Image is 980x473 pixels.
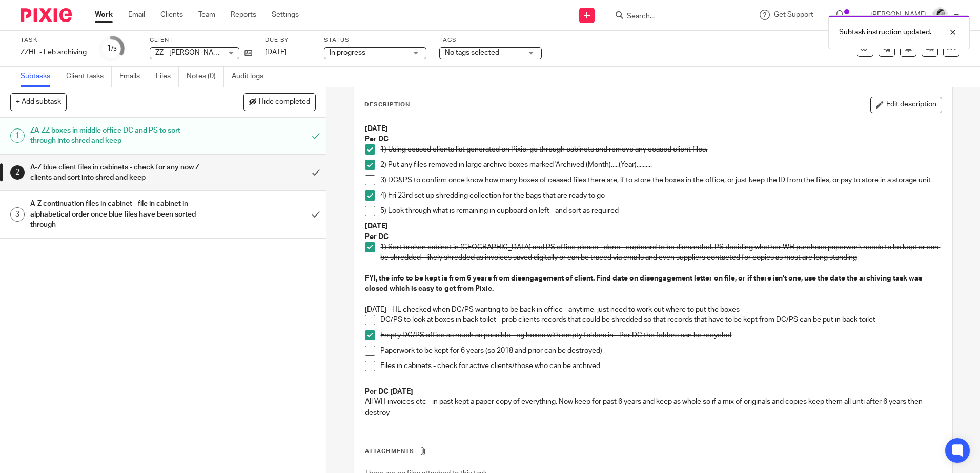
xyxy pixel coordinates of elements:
[30,160,207,186] h1: A-Z blue client files in cabinets - check for any now Z clients and sort into shred and keep
[380,175,941,185] p: 3) DC&PS to confirm once know how many boxes of ceased files there are, if to store the boxes in ...
[272,10,299,20] a: Settings
[380,361,941,371] p: Files in cabinets - check for active clients/those who can be archived
[932,7,948,24] img: Helen_2025.jpg
[365,275,924,292] strong: FYI, the info to be kept is from 6 years from disengagement of client. Find date on disengagement...
[10,165,25,180] div: 2
[95,10,113,20] a: Work
[107,42,117,54] div: 1
[10,207,25,222] div: 3
[150,36,252,45] label: Client
[265,36,311,45] label: Due by
[231,10,256,20] a: Reports
[364,101,410,109] p: Description
[839,27,931,37] p: Subtask instruction updated.
[380,330,941,340] p: Empty DC/PS office as much as possible - eg boxes with empty folders in - Per DC the folders can ...
[21,8,72,22] img: Pixie
[445,49,499,56] span: No tags selected
[365,136,389,143] strong: Per DC
[30,196,207,232] h1: A-Z continuation files in cabinet - file in cabinet in alphabetical order once blue files have be...
[259,98,310,106] span: Hide completed
[380,315,941,325] p: DC/PS to look at boxes in back toilet - prob clients records that could be shredded so that recor...
[10,128,25,143] div: 1
[160,10,183,20] a: Clients
[380,160,941,170] p: 2) Put any files removed in large archive boxes marked 'Archived (Month).....(Year)..........
[21,67,58,87] a: Subtasks
[365,388,413,395] strong: Per DC [DATE]
[156,67,179,87] a: Files
[365,448,414,454] span: Attachments
[324,36,426,45] label: Status
[365,223,388,230] strong: [DATE]
[128,10,145,20] a: Email
[30,123,207,149] h1: ZA-ZZ boxes in middle office DC and PS to sort through into shred and keep
[10,93,67,111] button: + Add subtask
[265,49,287,56] span: [DATE]
[870,97,942,113] button: Edit description
[66,67,112,87] a: Client tasks
[232,67,271,87] a: Audit logs
[330,49,365,56] span: In progress
[187,67,224,87] a: Notes (0)
[365,125,388,133] strong: [DATE]
[155,49,226,56] span: ZZ - [PERSON_NAME]
[380,206,941,216] p: 5) Look through what is remaining in cupboard on left - and sort as required
[380,346,941,356] p: Paperwork to be kept for 6 years (so 2018 and prior can be destroyed)
[365,397,941,418] p: All WH invoices etc - in past kept a paper copy of everything. Now keep for past 6 years and keep...
[21,47,87,57] div: ZZHL - Feb archiving
[198,10,215,20] a: Team
[21,36,87,45] label: Task
[243,93,316,111] button: Hide completed
[119,67,148,87] a: Emails
[365,233,389,241] strong: Per DC
[380,144,941,155] p: 1) Using ceased clients list generated on Pixie, go through cabinets and remove any ceased client...
[380,242,941,263] p: 1) Sort broken cabinet in [GEOGRAPHIC_DATA] and PS office please - done - cupboard to be dismantl...
[439,36,542,45] label: Tags
[111,46,117,52] small: /3
[365,305,941,315] p: [DATE] - HL checked when DC/PS wanting to be back in office - anytime, just need to work out wher...
[380,190,941,201] p: 4) Fri 23rd set up shredding collection for the bags that are ready to go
